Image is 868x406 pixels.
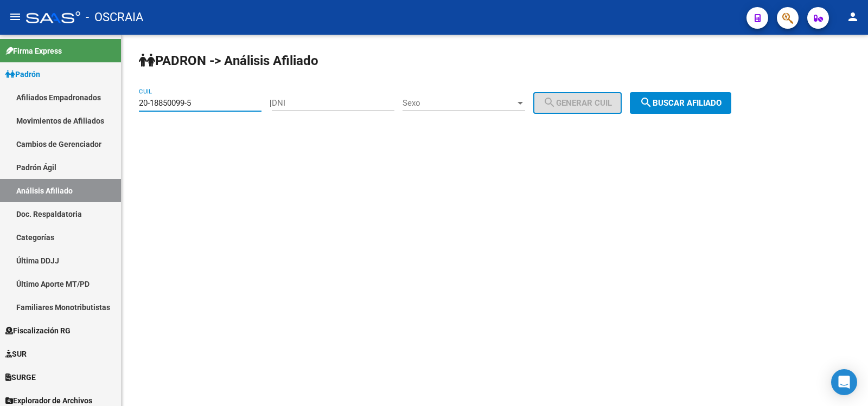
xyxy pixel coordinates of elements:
[86,5,143,29] span: - OSCRAIA
[640,96,653,109] mat-icon: search
[5,325,71,337] span: Fiscalización RG
[5,68,40,80] span: Padrón
[831,369,857,395] div: Open Intercom Messenger
[5,371,36,383] span: SURGE
[270,98,630,108] div: |
[543,98,612,108] span: Generar CUIL
[533,92,622,114] button: Generar CUIL
[640,98,722,108] span: Buscar afiliado
[5,348,27,360] span: SUR
[630,92,731,114] button: Buscar afiliado
[5,45,62,57] span: Firma Express
[9,10,22,23] mat-icon: menu
[846,10,859,23] mat-icon: person
[139,53,318,68] strong: PADRON -> Análisis Afiliado
[403,98,515,108] span: Sexo
[543,96,556,109] mat-icon: search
